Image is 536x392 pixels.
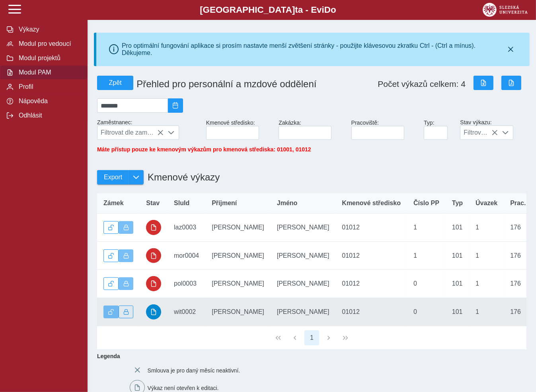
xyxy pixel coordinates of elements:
td: [PERSON_NAME] [271,214,336,242]
td: 01012 [335,298,407,326]
td: 1 [469,270,504,298]
span: Jméno [277,200,298,207]
td: [PERSON_NAME] [271,298,336,326]
td: 0 [407,270,446,298]
td: 1 [469,298,504,326]
td: 101 [446,270,469,298]
span: Stav [146,200,160,207]
div: Pracoviště: [348,116,421,143]
button: uzamčeno [146,248,161,263]
b: [GEOGRAPHIC_DATA] a - Evi [24,5,512,15]
span: Zpět [101,79,130,86]
span: Export [104,174,122,181]
button: 2025/09 [168,98,183,113]
td: [PERSON_NAME] [205,214,271,242]
span: Modul pro vedoucí [16,40,81,47]
td: [PERSON_NAME] [205,241,271,270]
button: Uzamknout [119,306,134,318]
button: Odemknout výkaz. [103,249,119,262]
img: logo_web_su.png [483,3,528,17]
td: 01012 [335,214,407,242]
button: Odemknout výkaz. [103,221,119,234]
span: Počet výkazů celkem: 4 [378,79,466,89]
span: Výkaz není otevřen k editaci. [148,385,219,391]
td: laz0003 [168,214,205,242]
button: Export do Excelu [474,76,493,90]
button: Výkaz uzamčen. [119,249,134,262]
button: Export [97,170,129,184]
td: 1 [407,214,446,242]
td: 101 [446,241,469,270]
span: Odhlásit [16,112,81,119]
span: Filtrovat dle stavu [460,126,497,139]
button: Zpět [97,76,133,90]
td: 01012 [335,270,407,298]
td: [PERSON_NAME] [271,270,336,298]
td: [PERSON_NAME] [205,270,271,298]
button: Export do PDF [501,76,521,90]
span: Filtrovat dle zaměstnance [97,126,164,139]
span: Příjmení [212,200,237,207]
button: 1 [304,330,320,345]
span: SluId [174,200,189,207]
span: Nápověda [16,98,81,105]
div: Kmenové středisko: [203,116,276,143]
div: Typ: [421,116,457,143]
span: Smlouva je pro daný měsíc neaktivní. [148,368,240,374]
span: Výkazy [16,26,81,33]
span: Modul projektů [16,55,81,62]
button: Výkaz je odemčen. [103,306,119,318]
span: Číslo PP [413,200,439,207]
span: Modul PAM [16,69,81,76]
td: 01012 [335,241,407,270]
button: uzamčeno [146,220,161,235]
button: uzamčeno [146,276,161,291]
td: 101 [446,298,469,326]
td: pol0003 [168,270,205,298]
span: Kmenové středisko [342,200,401,207]
div: Zaměstnanec: [94,116,203,143]
button: Výkaz uzamčen. [119,277,134,290]
button: Výkaz uzamčen. [119,221,134,234]
div: Stav výkazu: [457,116,530,143]
button: Odemknout výkaz. [103,277,119,290]
td: 1 [407,241,446,270]
td: 101 [446,214,469,242]
h1: Kmenové výkazy [144,168,220,187]
td: wit0002 [168,298,205,326]
td: [PERSON_NAME] [205,298,271,326]
h1: Přehled pro personální a mzdové oddělení [133,75,351,93]
span: o [331,5,336,15]
span: Zámek [103,200,124,207]
td: 1 [469,214,504,242]
button: schváleno [146,304,161,319]
span: Typ [452,200,463,207]
b: Legenda [94,350,523,363]
td: [PERSON_NAME] [271,241,336,270]
span: t [295,5,298,15]
div: Zakázka: [275,116,348,143]
span: D [324,5,331,15]
span: Úvazek [476,200,497,207]
span: Profil [16,83,81,90]
span: Máte přístup pouze ke kmenovým výkazům pro kmenová střediska: 01001, 01012 [97,146,311,153]
td: 1 [469,241,504,270]
td: mor0004 [168,241,205,270]
div: Pro optimální fungování aplikace si prosím nastavte menší zvětšení stránky - použijte klávesovou ... [122,42,504,57]
td: 0 [407,298,446,326]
